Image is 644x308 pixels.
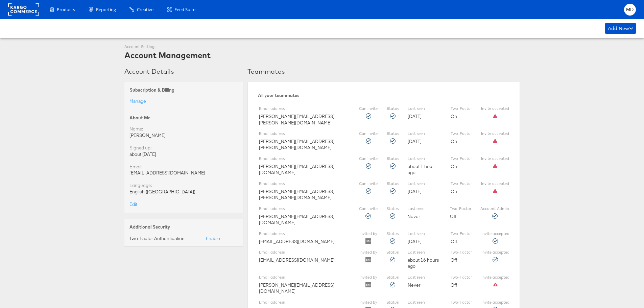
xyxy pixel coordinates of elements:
div: On [451,106,472,119]
img: svg+xml;base64,PHN2ZyB4bWxucz0iaHR0cDovL3d3dy53My5vcmcvMjAwMC9zdmciIHBvaW50ZXItZXZlbnRzPSJub25lIi... [365,282,371,287]
label: Two-Factor [451,106,472,112]
div: Never [408,275,442,288]
a: Manage [129,98,146,104]
div: [DATE] [408,106,442,119]
label: Two-Factor [451,300,472,305]
div: Subscription & Billing [129,87,238,93]
label: Invite accepted [481,106,509,112]
label: Invited by [359,300,377,305]
div: Two-Factor Authentication [129,235,188,242]
label: Last seen [408,300,442,305]
label: Invited by [359,231,377,237]
div: Account Settings [124,44,211,50]
label: Language: [129,182,152,189]
label: Status [386,300,399,305]
label: Status [387,106,399,112]
span: Products [57,6,75,13]
label: Two-Factor [451,181,472,187]
label: Two-Factor [451,156,472,162]
label: Can invite [359,206,378,212]
label: Last seen [408,181,442,187]
label: Two-Factor [451,231,472,237]
div: about [DATE] [129,151,238,158]
label: Status [387,131,399,137]
label: Invite accepted [481,156,509,162]
label: Email address [259,181,350,187]
div: [EMAIL_ADDRESS][DOMAIN_NAME] [259,231,350,244]
label: Email address [259,131,350,137]
label: Status [386,275,399,280]
div: [EMAIL_ADDRESS][DOMAIN_NAME] [259,250,350,263]
div: All your teammates [258,92,509,99]
label: Signed up: [129,145,151,151]
label: Status [386,206,399,212]
label: Can invite [359,181,378,187]
label: Last seen [408,275,442,280]
div: English ([GEOGRAPHIC_DATA]) [129,189,238,195]
label: Email address [259,300,350,305]
div: [DATE] [408,231,442,244]
label: Email address [259,250,350,255]
label: Two-Factor [451,131,472,137]
label: Email address [259,231,350,237]
div: [PERSON_NAME] [129,132,238,139]
a: Edit [129,201,137,208]
a: Enable [206,235,220,241]
label: Two-Factor [451,275,472,280]
label: Last seen [407,206,441,212]
label: Email address [259,106,350,112]
label: Two-Factor [451,250,472,255]
div: Never [407,206,441,219]
div: Off [451,231,472,244]
label: Invited by [359,275,377,280]
img: svg+xml;base64,PHN2ZyB4bWxucz0iaHR0cDovL3d3dy53My5vcmcvMjAwMC9zdmciIHBvaW50ZXItZXZlbnRzPSJub25lIi... [365,257,371,262]
div: about 1 hour ago [408,156,442,176]
label: Can invite [359,106,378,112]
label: Last seen [408,250,442,255]
label: Invite accepted [481,231,509,237]
span: Reporting [96,6,116,13]
label: Account Admin [480,206,509,212]
label: Invite accepted [481,300,509,305]
div: On [451,156,472,169]
label: Last seen [408,156,442,162]
label: Invite accepted [481,181,509,187]
label: Invited by [359,250,377,255]
h3: Teammates [247,67,520,75]
div: [EMAIL_ADDRESS][DOMAIN_NAME] [129,170,238,176]
label: Email address [259,275,350,280]
label: Name: [129,126,143,132]
div: [DATE] [408,131,442,144]
div: On [451,131,472,144]
label: Status [386,250,399,255]
label: Email: [129,164,142,170]
label: Status [386,231,399,237]
label: Status [387,181,399,187]
div: [PERSON_NAME][EMAIL_ADDRESS][PERSON_NAME][DOMAIN_NAME] [259,181,350,201]
label: Last seen [408,131,442,137]
div: Add New [605,23,636,34]
div: Off [451,275,472,288]
div: [PERSON_NAME][EMAIL_ADDRESS][DOMAIN_NAME] [259,156,350,176]
label: Invite accepted [481,250,509,255]
div: About Me [129,115,238,121]
div: [PERSON_NAME][EMAIL_ADDRESS][PERSON_NAME][DOMAIN_NAME] [259,131,350,151]
span: MD [626,7,634,12]
div: [PERSON_NAME][EMAIL_ADDRESS][DOMAIN_NAME] [259,206,350,226]
div: about 16 hours ago [408,250,442,269]
div: [PERSON_NAME][EMAIL_ADDRESS][PERSON_NAME][DOMAIN_NAME] [259,106,350,126]
div: On [451,181,472,194]
label: Last seen [408,106,442,112]
div: [PERSON_NAME][EMAIL_ADDRESS][DOMAIN_NAME] [259,275,350,294]
label: Status [387,156,399,162]
label: Invite accepted [481,131,509,137]
label: Last seen [408,231,442,237]
label: Two-Factor [450,206,472,212]
div: Additional Security [129,224,238,230]
img: svg+xml;base64,PHN2ZyB4bWxucz0iaHR0cDovL3d3dy53My5vcmcvMjAwMC9zdmciIHBvaW50ZXItZXZlbnRzPSJub25lIi... [365,238,371,244]
span: Creative [137,6,153,13]
h3: Account Details [124,67,243,75]
div: Off [451,250,472,263]
div: Off [450,206,472,219]
span: Feed Suite [174,6,195,13]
